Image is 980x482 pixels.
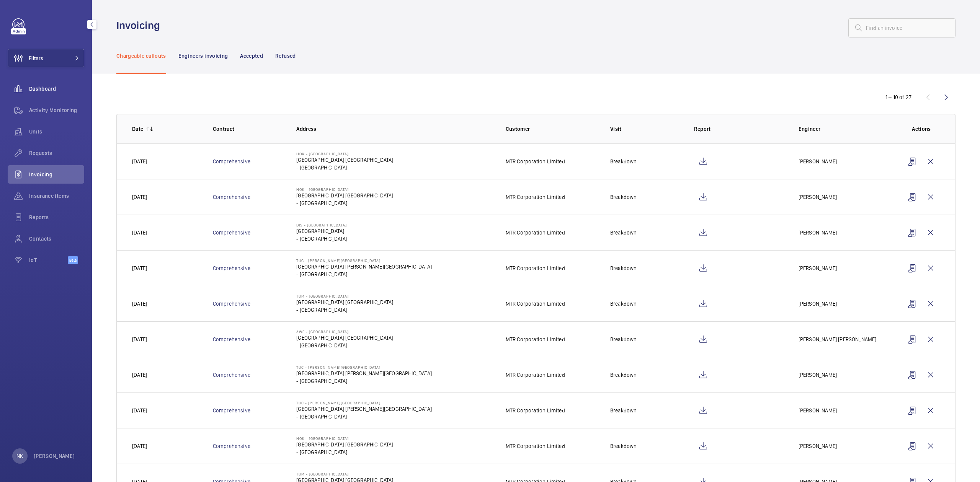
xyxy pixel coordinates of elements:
p: MTR Corporation Limited [506,158,565,165]
p: TUC - [PERSON_NAME][GEOGRAPHIC_DATA] [296,258,432,263]
p: Breakdown [610,335,637,343]
p: DIS - [GEOGRAPHIC_DATA] [296,223,347,227]
h1: Invoicing [116,18,165,33]
p: TUM - [GEOGRAPHIC_DATA] [296,472,393,476]
p: Chargeable callouts [116,52,166,60]
p: [PERSON_NAME] [799,229,837,236]
p: - [GEOGRAPHIC_DATA] [296,377,432,385]
p: TUC - [PERSON_NAME][GEOGRAPHIC_DATA] [296,401,432,405]
p: - [GEOGRAPHIC_DATA] [296,342,393,349]
p: [GEOGRAPHIC_DATA] [PERSON_NAME][GEOGRAPHIC_DATA] [296,405,432,413]
p: - [GEOGRAPHIC_DATA] [296,448,393,456]
a: Comprehensive [213,443,250,449]
p: Address [296,125,493,133]
p: Engineer [799,125,891,133]
input: Find an invoice [848,18,955,37]
p: Customer [506,125,598,133]
p: [GEOGRAPHIC_DATA] [GEOGRAPHIC_DATA] [296,156,393,164]
span: Filters [29,54,43,62]
a: Comprehensive [213,158,250,164]
p: MTR Corporation Limited [506,407,565,414]
p: [PERSON_NAME] [799,407,837,414]
p: Contract [213,125,284,133]
p: HOK - [GEOGRAPHIC_DATA] [296,151,393,156]
p: Report [694,125,786,133]
p: HOK - [GEOGRAPHIC_DATA] [296,436,393,441]
span: Contacts [29,235,84,243]
a: Comprehensive [213,265,250,271]
p: [DATE] [132,300,147,308]
p: TUM - [GEOGRAPHIC_DATA] [296,294,393,298]
p: Engineers invoicing [178,52,228,60]
p: Visit [610,125,682,133]
p: Accepted [240,52,263,60]
p: MTR Corporation Limited [506,229,565,236]
p: AWE - [GEOGRAPHIC_DATA] [296,329,393,334]
p: [DATE] [132,407,147,414]
p: [GEOGRAPHIC_DATA] [GEOGRAPHIC_DATA] [296,298,393,306]
p: MTR Corporation Limited [506,442,565,450]
p: [GEOGRAPHIC_DATA] [296,227,347,235]
p: Breakdown [610,371,637,379]
p: [DATE] [132,371,147,379]
p: - [GEOGRAPHIC_DATA] [296,306,393,314]
p: Breakdown [610,193,637,201]
p: - [GEOGRAPHIC_DATA] [296,235,347,243]
span: Insurance items [29,192,84,200]
span: IoT [29,256,68,264]
p: HOK - [GEOGRAPHIC_DATA] [296,187,393,192]
p: [PERSON_NAME] [799,264,837,272]
span: Dashboard [29,85,84,93]
p: Breakdown [610,407,637,414]
p: Breakdown [610,158,637,165]
p: [PERSON_NAME] [799,300,837,308]
a: Comprehensive [213,372,250,378]
p: MTR Corporation Limited [506,371,565,379]
p: [PERSON_NAME] [799,193,837,201]
a: Comprehensive [213,407,250,414]
p: [GEOGRAPHIC_DATA] [GEOGRAPHIC_DATA] [296,441,393,448]
p: - [GEOGRAPHIC_DATA] [296,270,432,278]
button: Filters [8,49,84,67]
p: MTR Corporation Limited [506,264,565,272]
p: [GEOGRAPHIC_DATA] [PERSON_NAME][GEOGRAPHIC_DATA] [296,263,432,270]
p: [GEOGRAPHIC_DATA] [GEOGRAPHIC_DATA] [296,192,393,199]
p: [DATE] [132,335,147,343]
span: Units [29,128,84,135]
span: Requests [29,149,84,157]
span: Beta [68,256,78,264]
p: NK [16,452,23,460]
span: Activity Monitoring [29,106,84,114]
a: Comprehensive [213,194,250,200]
p: Breakdown [610,264,637,272]
p: [DATE] [132,229,147,236]
p: MTR Corporation Limited [506,300,565,308]
p: - [GEOGRAPHIC_DATA] [296,164,393,171]
p: [PERSON_NAME] [34,452,75,460]
p: Breakdown [610,229,637,236]
p: [DATE] [132,442,147,450]
span: Invoicing [29,171,84,178]
p: [GEOGRAPHIC_DATA] [GEOGRAPHIC_DATA] [296,334,393,342]
p: Refused [275,52,296,60]
p: [PERSON_NAME] [PERSON_NAME] [799,335,877,343]
div: 1 – 10 of 27 [885,93,911,101]
p: Breakdown [610,442,637,450]
p: [PERSON_NAME] [799,158,837,165]
p: [DATE] [132,264,147,272]
p: Date [132,125,143,133]
p: - [GEOGRAPHIC_DATA] [296,199,393,207]
p: MTR Corporation Limited [506,335,565,343]
p: TUC - [PERSON_NAME][GEOGRAPHIC_DATA] [296,365,432,370]
span: Reports [29,213,84,221]
p: - [GEOGRAPHIC_DATA] [296,413,432,420]
a: Comprehensive [213,230,250,236]
p: [DATE] [132,158,147,165]
a: Comprehensive [213,336,250,342]
p: MTR Corporation Limited [506,193,565,201]
p: [GEOGRAPHIC_DATA] [PERSON_NAME][GEOGRAPHIC_DATA] [296,370,432,377]
p: [DATE] [132,193,147,201]
p: Actions [903,125,940,133]
p: Breakdown [610,300,637,308]
p: [PERSON_NAME] [799,371,837,379]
